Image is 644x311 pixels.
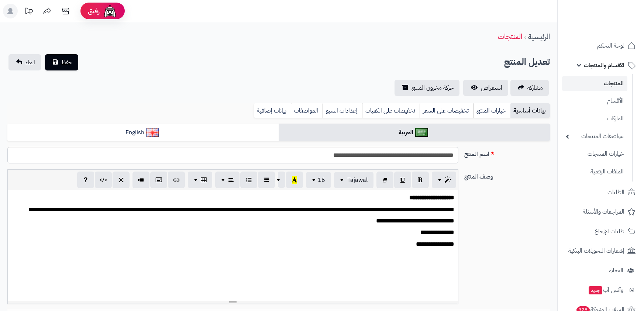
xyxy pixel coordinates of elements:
span: استعراض [481,83,502,92]
a: تخفيضات على السعر [420,103,473,118]
a: طلبات الإرجاع [562,222,640,240]
a: المواصفات [291,103,323,118]
a: المنتجات [498,31,522,42]
span: 16 [318,176,325,184]
span: المراجعات والأسئلة [583,207,624,217]
a: العملاء [562,262,640,279]
a: الرئيسية [528,31,550,42]
img: English [146,128,159,137]
a: إشعارات التحويلات البنكية [562,242,640,260]
span: العملاء [609,265,623,276]
a: استعراض [463,80,508,96]
img: ai-face.png [103,4,117,18]
span: الأقسام والمنتجات [584,60,624,70]
span: جديد [589,286,602,294]
span: الغاء [25,58,35,67]
a: الملفات الرقمية [562,164,627,180]
a: وآتس آبجديد [562,281,640,299]
a: بيانات إضافية [254,103,291,118]
span: Tajawal [347,176,368,184]
a: لوحة التحكم [562,37,640,55]
a: المراجعات والأسئلة [562,203,640,221]
button: حفظ [45,54,78,70]
a: مواصفات المنتجات [562,128,627,144]
a: الطلبات [562,183,640,201]
a: English [7,124,279,142]
a: تحديثات المنصة [20,4,38,20]
a: بيانات أساسية [510,103,550,118]
a: تخفيضات على الكميات [362,103,420,118]
span: طلبات الإرجاع [595,226,624,236]
span: الطلبات [607,187,624,197]
span: لوحة التحكم [597,41,624,51]
a: العربية [279,124,550,142]
a: الماركات [562,111,627,127]
span: رفيق [88,7,100,15]
button: 16 [306,172,331,188]
img: logo-2.png [594,18,637,34]
h2: تعديل المنتج [504,55,550,70]
a: خيارات المنتجات [562,146,627,162]
a: مشاركه [510,80,549,96]
span: مشاركه [527,83,543,92]
span: وآتس آب [588,285,623,295]
label: وصف المنتج [461,169,553,181]
a: الغاء [8,54,41,70]
span: حركة مخزون المنتج [411,83,454,92]
label: اسم المنتج [461,147,553,159]
a: إعدادات السيو [323,103,362,118]
a: المنتجات [562,76,627,91]
a: الأقسام [562,93,627,109]
a: حركة مخزون المنتج [395,80,459,96]
span: إشعارات التحويلات البنكية [568,246,624,256]
button: Tajawal [334,172,373,188]
span: حفظ [61,58,72,67]
img: العربية [415,128,428,137]
a: خيارات المنتج [473,103,510,118]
